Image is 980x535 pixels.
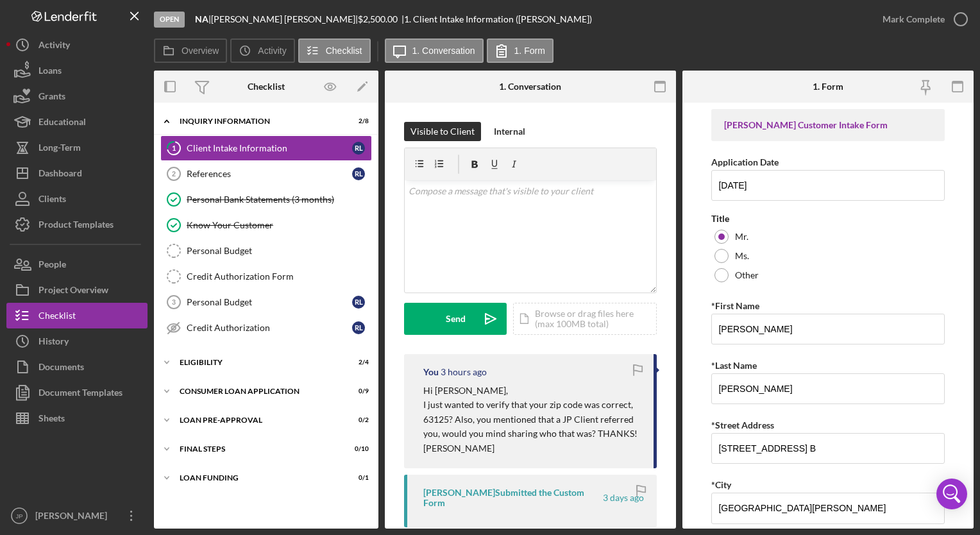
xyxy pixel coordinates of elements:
[38,380,122,409] div: Document Templates
[154,12,185,28] div: Open
[346,474,369,482] div: 0 / 1
[172,170,176,178] tspan: 2
[352,296,365,309] div: R L
[883,6,945,32] div: Mark Complete
[441,367,487,377] time: 2025-09-02 16:18
[423,384,641,398] p: Hi [PERSON_NAME],
[6,380,148,405] button: Document Templates
[180,359,337,366] div: Eligibility
[711,157,779,167] label: Application Date
[38,109,86,138] div: Educational
[38,405,65,434] div: Sheets
[6,503,148,529] button: JP[PERSON_NAME]
[446,303,466,335] div: Send
[711,214,944,224] div: Title
[346,416,369,424] div: 0 / 2
[38,354,84,383] div: Documents
[735,232,748,242] label: Mr.
[6,354,148,380] a: Documents
[187,246,371,256] div: Personal Budget
[352,321,365,334] div: R L
[711,300,759,311] label: *First Name
[6,212,148,237] button: Product Templates
[494,122,525,141] div: Internal
[6,58,148,83] button: Loans
[6,135,148,160] button: Long-Term
[160,264,372,289] a: Credit Authorization Form
[298,38,371,63] button: Checklist
[6,160,148,186] button: Dashboard
[326,46,362,56] label: Checklist
[187,143,352,153] div: Client Intake Information
[211,14,358,24] div: [PERSON_NAME] [PERSON_NAME] |
[813,81,843,92] div: 1. Form
[404,122,481,141] button: Visible to Client
[187,194,371,205] div: Personal Bank Statements (3 months)
[6,328,148,354] a: History
[412,46,475,56] label: 1. Conversation
[514,46,545,56] label: 1. Form
[735,251,749,261] label: Ms.
[352,142,365,155] div: R L
[6,405,148,431] button: Sheets
[154,38,227,63] button: Overview
[187,169,352,179] div: References
[735,270,759,280] label: Other
[38,135,81,164] div: Long-Term
[346,445,369,453] div: 0 / 10
[230,38,294,63] button: Activity
[6,303,148,328] button: Checklist
[32,503,115,532] div: [PERSON_NAME]
[258,46,286,56] label: Activity
[38,212,114,241] div: Product Templates
[936,479,967,509] div: Open Intercom Messenger
[187,220,371,230] div: Know Your Customer
[248,81,285,92] div: Checklist
[346,117,369,125] div: 2 / 8
[423,398,641,455] p: I just wanted to verify that your zip code was correct, 63125? Also, you mentioned that a JP Clie...
[487,38,553,63] button: 1. Form
[180,416,337,424] div: Loan Pre-Approval
[38,83,65,112] div: Grants
[180,117,337,125] div: Inquiry Information
[6,186,148,212] button: Clients
[160,238,372,264] a: Personal Budget
[172,144,176,152] tspan: 1
[603,493,644,503] time: 2025-08-30 20:33
[487,122,532,141] button: Internal
[410,122,475,141] div: Visible to Client
[499,81,561,92] div: 1. Conversation
[711,420,774,430] label: *Street Address
[423,488,601,508] div: [PERSON_NAME] Submitted the Custom Form
[38,251,66,280] div: People
[6,109,148,135] a: Educational
[358,14,401,24] div: $2,500.00
[870,6,974,32] button: Mark Complete
[711,360,757,371] label: *Last Name
[38,186,66,215] div: Clients
[38,303,76,332] div: Checklist
[160,161,372,187] a: 2ReferencesRL
[160,315,372,341] a: Credit AuthorizationRL
[182,46,219,56] label: Overview
[160,289,372,315] a: 3Personal BudgetRL
[38,277,108,306] div: Project Overview
[401,14,592,24] div: | 1. Client Intake Information ([PERSON_NAME])
[187,323,352,333] div: Credit Authorization
[160,187,372,212] a: Personal Bank Statements (3 months)
[15,513,22,520] text: JP
[6,83,148,109] button: Grants
[6,32,148,58] button: Activity
[195,13,208,24] b: NA
[38,58,62,87] div: Loans
[38,328,69,357] div: History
